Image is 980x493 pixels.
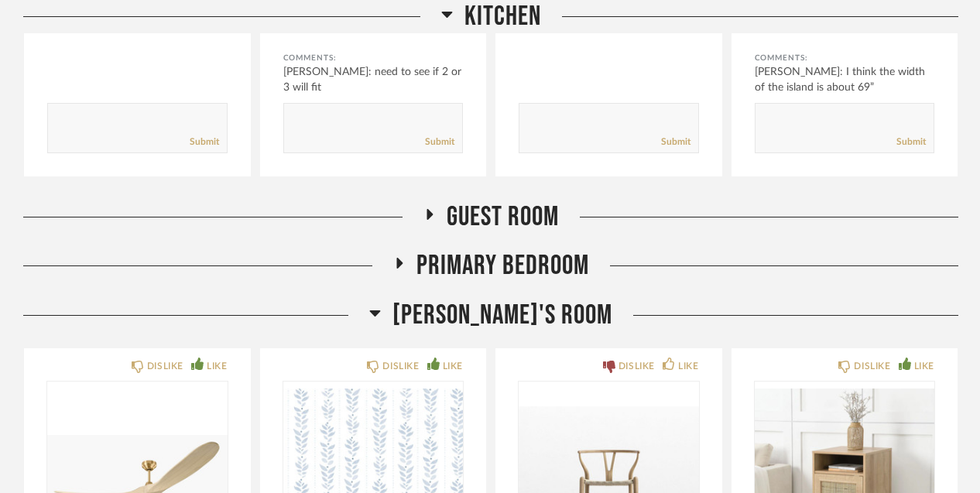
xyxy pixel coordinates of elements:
a: Submit [896,135,926,149]
a: Submit [190,135,219,149]
a: Submit [425,135,454,149]
div: [PERSON_NAME]: need to see if 2 or 3 will fit [283,64,464,95]
span: Primary Bedroom [416,249,589,282]
span: Guest Room [447,200,559,234]
div: DISLIKE [382,358,419,374]
div: LIKE [914,358,934,374]
div: DISLIKE [618,358,655,374]
div: [PERSON_NAME]: I think the width of the island is about 69” [755,64,935,95]
div: LIKE [443,358,463,374]
div: LIKE [207,358,227,374]
div: DISLIKE [854,358,890,374]
div: LIKE [678,358,698,374]
a: Submit [661,135,690,149]
div: DISLIKE [147,358,183,374]
span: [PERSON_NAME]'s Room [392,299,612,332]
div: Comments: [755,50,935,66]
div: Comments: [283,50,464,66]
